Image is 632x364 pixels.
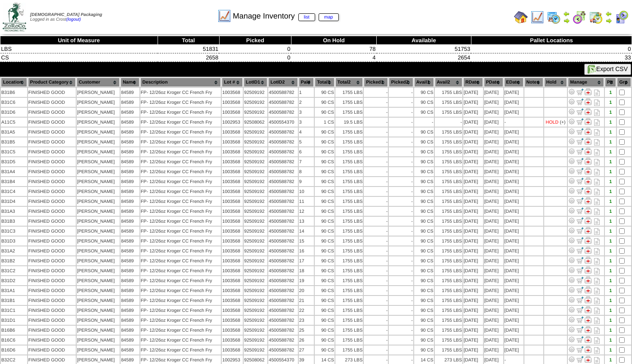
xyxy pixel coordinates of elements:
[605,130,616,135] div: 1
[568,306,575,313] img: Adjust
[568,168,575,174] img: Adjust
[377,45,471,53] td: 51753
[585,316,592,323] img: Manage Hold
[1,78,27,87] th: Location
[585,108,592,115] img: Manage Hold
[576,138,583,145] img: Move
[568,98,575,105] img: Adjust
[576,336,583,343] img: Move
[605,140,616,145] div: 1
[504,78,524,87] th: EDate
[568,158,575,165] img: Adjust
[585,197,592,204] img: Manage Hold
[0,36,158,45] th: Unit of Measure
[568,138,575,145] img: Adjust
[1,98,27,107] td: B31C6
[471,45,632,53] td: 0
[568,217,575,224] img: Adjust
[291,53,376,62] td: 4
[484,147,503,156] td: [DATE]
[377,53,471,62] td: 2654
[1,137,27,146] td: B31B5
[576,306,583,313] img: Move
[158,45,219,53] td: 51831
[585,128,592,135] img: Manage Hold
[560,120,565,125] div: (+)
[233,12,339,21] span: Manage Inventory
[268,108,297,117] td: 4500588782
[504,118,524,127] td: -
[364,128,388,137] td: -
[615,10,629,24] img: calendarcustomer.gif
[504,108,524,117] td: [DATE]
[576,237,583,244] img: Move
[605,110,616,115] div: 1
[568,108,575,115] img: Adjust
[568,316,575,323] img: Adjust
[463,108,483,117] td: [DATE]
[158,36,219,45] th: Total
[568,207,575,214] img: Adjust
[222,78,243,87] th: Lot #
[222,147,243,156] td: 1003568
[1,108,27,117] td: B31D6
[217,9,231,23] img: line_graph.gif
[576,197,583,204] img: Move
[299,118,314,127] td: 3
[463,137,483,146] td: [DATE]
[585,257,592,264] img: Manage Hold
[1,157,27,166] td: B31D5
[568,326,575,333] img: Adjust
[576,207,583,214] img: Move
[435,78,463,87] th: Avail2
[484,118,503,127] td: [DATE]
[576,267,583,274] img: Move
[0,53,158,62] td: CS
[121,98,139,107] td: 84589
[585,277,592,283] img: Manage Hold
[299,98,314,107] td: 2
[140,128,221,137] td: FP- 12/26oz Kroger CC French Fry
[576,286,583,293] img: Move
[585,177,592,184] img: Manage Hold
[268,137,297,146] td: 4500588782
[504,88,524,97] td: [DATE]
[585,168,592,174] img: Manage Hold
[299,157,314,166] td: 7
[414,118,434,127] td: -
[121,157,139,166] td: 84589
[28,108,76,117] td: FINISHED GOOD
[576,168,583,174] img: Move
[299,147,314,156] td: 6
[484,98,503,107] td: [DATE]
[435,137,463,146] td: 1755 LBS
[576,148,583,155] img: Move
[585,336,592,343] img: Manage Hold
[484,137,503,146] td: [DATE]
[594,129,600,136] i: Note
[268,78,297,87] th: LotID2
[219,36,291,45] th: Picked
[335,118,363,127] td: 19.5 LBS
[121,137,139,146] td: 84589
[414,78,434,87] th: Avail1
[471,53,632,62] td: 33
[568,257,575,264] img: Adjust
[585,237,592,244] img: Manage Hold
[315,98,334,107] td: 90 CS
[121,78,139,87] th: Name
[568,227,575,234] img: Adjust
[594,119,600,126] i: Note
[463,128,483,137] td: [DATE]
[28,118,76,127] td: FINISHED GOOD
[299,108,314,117] td: 3
[28,137,76,146] td: FINISHED GOOD
[28,98,76,107] td: FINISHED GOOD
[576,187,583,194] img: Move
[121,147,139,156] td: 84589
[588,65,596,74] img: excel.gif
[605,10,612,17] img: arrowleft.gif
[605,149,616,155] div: 1
[504,147,524,156] td: [DATE]
[268,128,297,137] td: 4500588782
